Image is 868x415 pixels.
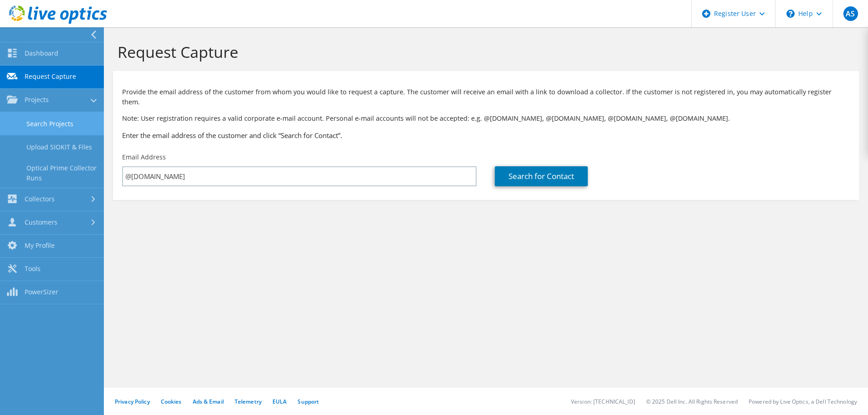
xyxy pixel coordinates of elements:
[646,398,738,405] li: © 2025 Dell Inc. All Rights Reserved
[118,42,850,61] h1: Request Capture
[115,398,150,405] a: Privacy Policy
[122,130,850,140] h3: Enter the email address of the customer and click “Search for Contact”.
[193,398,224,405] a: Ads & Email
[571,398,635,405] li: Version: [TECHNICAL_ID]
[122,113,850,123] p: Note: User registration requires a valid corporate e-mail account. Personal e-mail accounts will ...
[843,6,858,21] span: AS
[272,398,287,405] a: EULA
[122,87,850,107] p: Provide the email address of the customer from whom you would like to request a capture. The cust...
[161,398,182,405] a: Cookies
[749,398,857,405] li: Powered by Live Optics, a Dell Technology
[298,398,319,405] a: Support
[235,398,262,405] a: Telemetry
[786,10,795,18] svg: \n
[122,153,166,162] label: Email Address
[495,166,588,186] a: Search for Contact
